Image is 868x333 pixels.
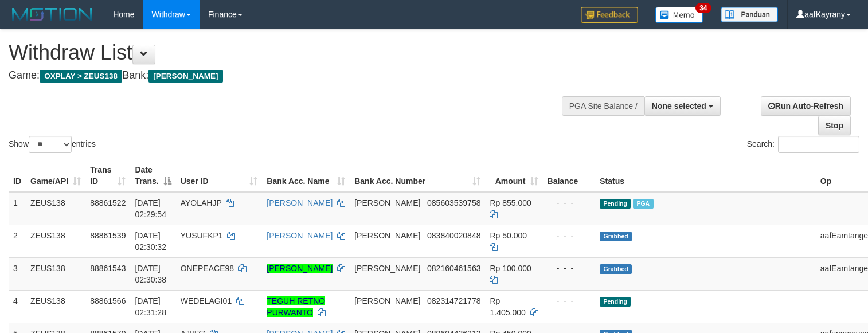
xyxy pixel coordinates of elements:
input: Search: [778,136,859,153]
img: MOTION_logo.png [9,6,96,23]
span: WEDELAGI01 [181,296,232,305]
th: Bank Acc. Name: activate to sort column ascending [262,159,350,192]
th: Trans ID: activate to sort column ascending [85,159,130,192]
span: [DATE] 02:29:54 [135,198,166,219]
span: Marked by aafkaynarin [633,199,653,209]
label: Search: [747,136,859,153]
h1: Withdraw List [9,41,567,64]
a: [PERSON_NAME] [267,231,333,240]
span: Pending [600,297,631,307]
span: Rp 855.000 [490,198,531,207]
img: panduan.png [721,7,778,22]
th: ID [9,159,26,192]
td: 3 [9,257,26,290]
a: [PERSON_NAME] [267,198,333,207]
span: Rp 50.000 [490,231,527,240]
span: [PERSON_NAME] [354,198,420,207]
span: AYOLAHJP [181,198,222,207]
th: Game/API: activate to sort column ascending [26,159,85,192]
th: Status [595,159,816,192]
span: 88861566 [90,296,126,305]
th: Balance [543,159,596,192]
td: ZEUS138 [26,192,85,225]
div: - - - [548,197,591,209]
span: 88861543 [90,264,126,273]
a: [PERSON_NAME] [267,264,333,273]
div: - - - [548,263,591,274]
span: Rp 100.000 [490,264,531,273]
td: ZEUS138 [26,225,85,257]
img: Button%20Memo.svg [655,7,703,23]
h4: Game: Bank: [9,70,567,81]
td: 2 [9,225,26,257]
th: Date Trans.: activate to sort column descending [130,159,175,192]
td: ZEUS138 [26,257,85,290]
a: Run Auto-Refresh [761,96,851,116]
th: Bank Acc. Number: activate to sort column ascending [350,159,485,192]
span: [DATE] 02:30:38 [135,264,166,284]
span: Copy 082314721778 to clipboard [427,296,480,305]
span: Pending [600,199,631,209]
span: Grabbed [600,232,632,241]
span: [PERSON_NAME] [354,231,420,240]
div: - - - [548,230,591,241]
div: - - - [548,295,591,307]
span: 88861522 [90,198,126,207]
span: 34 [695,3,711,13]
select: Showentries [29,136,72,153]
span: [PERSON_NAME] [148,70,222,83]
th: User ID: activate to sort column ascending [176,159,263,192]
span: Copy 083840020848 to clipboard [427,231,480,240]
label: Show entries [9,136,96,153]
button: None selected [644,96,721,116]
span: Grabbed [600,264,632,274]
span: YUSUFKP1 [181,231,223,240]
span: [PERSON_NAME] [354,264,420,273]
div: PGA Site Balance / [562,96,644,116]
a: TEGUH RETNO PURWANTO [267,296,325,317]
span: OXPLAY > ZEUS138 [40,70,122,83]
span: Copy 085603539758 to clipboard [427,198,480,207]
td: 4 [9,290,26,323]
span: Copy 082160461563 to clipboard [427,264,480,273]
a: Stop [818,116,851,135]
th: Amount: activate to sort column ascending [485,159,542,192]
span: Rp 1.405.000 [490,296,525,317]
td: 1 [9,192,26,225]
img: Feedback.jpg [581,7,638,23]
span: [PERSON_NAME] [354,296,420,305]
span: ONEPEACE98 [181,264,234,273]
span: None selected [652,101,706,111]
span: [DATE] 02:30:32 [135,231,166,252]
span: 88861539 [90,231,126,240]
td: ZEUS138 [26,290,85,323]
span: [DATE] 02:31:28 [135,296,166,317]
